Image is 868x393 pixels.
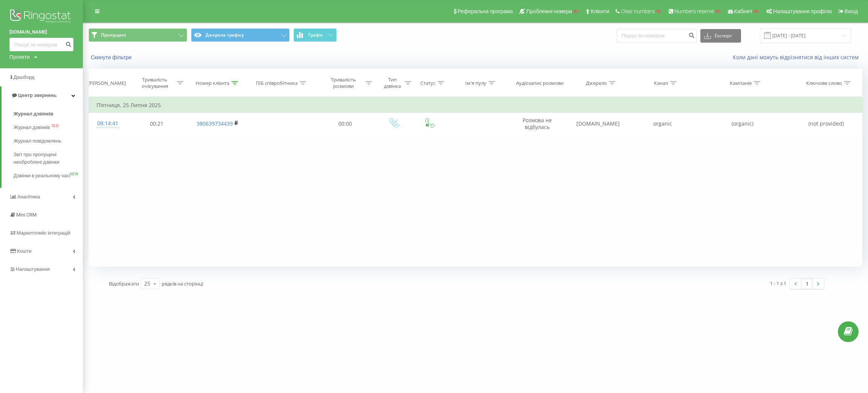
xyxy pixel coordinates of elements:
[733,54,862,61] a: Коли дані можуть відрізнятися вiд інших систем
[516,80,564,86] div: Аудіозапис розмови
[14,107,83,121] a: Журнал дзвінків
[315,113,375,135] td: 00:00
[101,32,126,38] span: Пропущені
[458,8,513,14] span: Реферальна програма
[197,120,233,127] a: 380639734439
[89,54,135,61] button: Скинути фільтри
[17,248,31,254] span: Кошти
[196,80,229,86] div: Номер клієнта
[654,80,668,86] div: Канал
[523,117,552,130] span: Розмова не відбулась
[127,113,186,135] td: 00:21
[700,29,741,43] button: Експорт
[14,134,83,148] a: Журнал повідомлень
[14,148,83,169] a: Звіт про пропущені необроблені дзвінки
[14,124,50,131] span: Журнал дзвінків
[14,121,83,134] a: Журнал дзвінківOLD
[674,8,714,14] span: Numbers reserve
[14,137,61,145] span: Журнал повідомлень
[586,80,607,86] div: Джерело
[162,280,203,287] span: рядків на сторінці
[526,8,572,14] span: Проблемні номери
[617,29,697,43] input: Пошук за номером
[14,151,79,166] span: Звіт про пропущені необроблені дзвінки
[845,8,858,14] span: Вихід
[16,212,37,218] span: Mini CRM
[88,80,126,86] div: [PERSON_NAME]
[9,28,73,36] a: [DOMAIN_NAME]
[14,169,83,183] a: Дзвінки в реальному часіNEW
[420,80,436,86] div: Статус
[96,116,119,131] div: 08:14:41
[323,77,364,89] div: Тривалість розмови
[17,194,40,200] span: Аналiтика
[14,110,53,118] span: Журнал дзвінків
[18,92,57,98] span: Центр звернень
[308,32,323,38] span: Графік
[591,8,609,14] span: Клієнти
[191,28,290,42] button: Джерела трафіку
[730,80,752,86] div: Кампанія
[806,80,842,86] div: Ключове слово
[89,98,862,113] td: П’ятниця, 25 Липня 2025
[144,280,150,287] div: 25
[465,80,486,86] div: Ім'я пулу
[17,230,70,236] span: Маркетплейс інтеграцій
[9,38,73,51] input: Пошук за номером
[14,172,70,180] span: Дзвінки в реальному часі
[89,28,187,42] button: Пропущені
[630,113,695,135] td: organic
[256,80,298,86] div: ПІБ співробітника
[790,113,862,135] td: (not provided)
[109,280,139,287] span: Відображати
[9,8,73,26] img: Ringostat logo
[734,8,753,14] span: Кабінет
[770,279,786,287] div: 1 - 1 з 1
[9,53,30,61] div: Проекти
[293,28,337,42] button: Графік
[14,74,35,80] span: Дашборд
[773,8,832,14] span: Налаштування профілю
[621,8,655,14] span: Clear numbers
[801,278,813,289] a: 1
[695,113,790,135] td: (organic)
[566,113,630,135] td: [DOMAIN_NAME]
[16,266,50,272] span: Налаштування
[134,77,175,89] div: Тривалість очікування
[2,86,83,104] a: Центр звернень
[382,77,403,89] div: Тип дзвінка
